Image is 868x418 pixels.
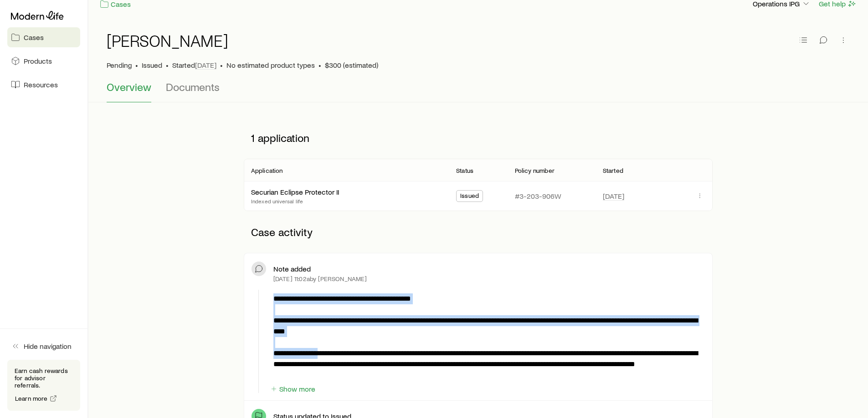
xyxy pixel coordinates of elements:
[251,187,339,196] a: Securian Eclipse Protector II
[244,124,713,151] p: 1 application
[226,60,315,70] span: No estimated product types
[24,80,58,89] span: Resources
[460,192,479,201] span: Issued
[603,167,623,174] p: Started
[107,31,228,50] h1: [PERSON_NAME]
[135,60,138,70] span: •
[166,60,169,70] span: •
[251,167,283,174] p: Application
[7,336,80,356] button: Hide navigation
[107,81,151,93] span: Overview
[24,342,72,351] span: Hide navigation
[107,60,132,70] p: Pending
[107,81,850,102] div: Case details tabs
[220,60,223,70] span: •
[7,27,80,47] a: Cases
[456,167,473,174] p: Status
[7,75,80,95] a: Resources
[24,33,44,42] span: Cases
[142,60,162,70] span: Issued
[7,51,80,71] a: Products
[7,360,80,411] div: Earn cash rewards for advisor referrals.Learn more
[172,60,216,70] p: Started
[273,264,311,273] p: Note added
[515,167,555,174] p: Policy number
[318,60,321,70] span: •
[244,218,713,246] p: Case activity
[273,275,367,282] p: [DATE] 11:02a by [PERSON_NAME]
[251,187,339,197] div: Securian Eclipse Protector II
[515,191,561,201] p: #3-203-906W
[325,60,378,70] span: $300 (estimated)
[24,56,52,65] span: Products
[15,367,73,389] p: Earn cash rewards for advisor referrals.
[15,395,48,402] span: Learn more
[166,81,220,93] span: Documents
[251,197,339,205] p: Indexed universal life
[195,60,216,70] span: [DATE]
[270,385,316,393] button: Show more
[603,191,624,201] span: [DATE]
